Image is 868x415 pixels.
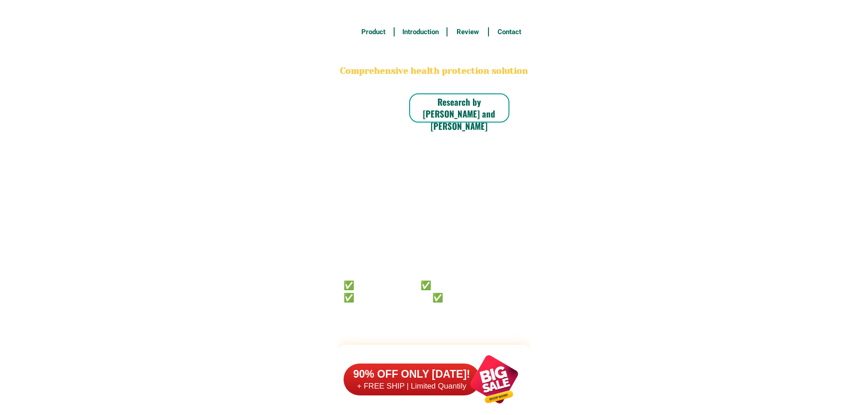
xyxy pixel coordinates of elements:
[339,5,530,19] h3: FREE SHIPPING NATIONWIDE
[339,44,530,65] h2: BONA VITA COFFEE
[344,381,480,391] h6: + FREE SHIP | Limited Quantily
[452,27,483,37] h6: Review
[358,27,389,37] h6: Product
[344,278,499,302] h6: ✅ 𝙰𝚗𝚝𝚒 𝙲𝚊𝚗𝚌𝚎𝚛 ✅ 𝙰𝚗𝚝𝚒 𝚂𝚝𝚛𝚘𝚔𝚎 ✅ 𝙰𝚗𝚝𝚒 𝙳𝚒𝚊𝚋𝚎𝚝𝚒𝚌 ✅ 𝙳𝚒𝚊𝚋𝚎𝚝𝚎𝚜
[344,368,480,381] h6: 90% OFF ONLY [DATE]!
[399,27,442,37] h6: Introduction
[409,96,509,132] h6: Research by [PERSON_NAME] and [PERSON_NAME]
[339,352,530,376] h2: FAKE VS ORIGINAL
[494,27,525,37] h6: Contact
[339,65,530,78] h2: Comprehensive health protection solution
